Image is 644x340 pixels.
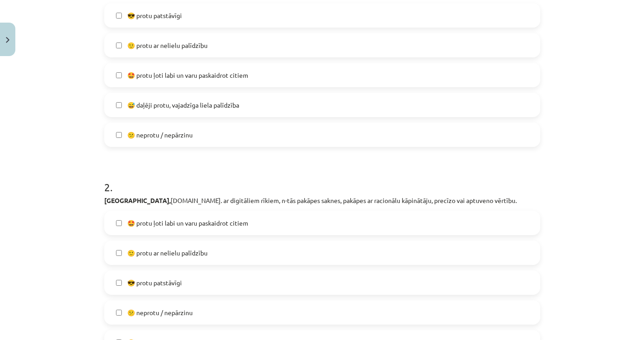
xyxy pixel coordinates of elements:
[116,280,122,286] input: 😎 protu patstāvīgi
[6,37,9,43] img: icon-close-lesson-0947bae3869378f0d4975bcd49f059093ad1ed9edebbc8119c70593378902aed.svg
[116,102,122,108] input: 😅 daļēji protu, vajadzīga liela palīdzība
[127,248,208,258] span: 🙂 protu ar nelielu palīdzību
[116,72,122,78] input: 🤩 protu ļoti labi un varu paskaidrot citiem
[104,196,171,204] b: [GEOGRAPHIC_DATA],
[116,220,122,226] input: 🤩 protu ļoti labi un varu paskaidrot citiem
[127,130,193,140] span: 😕 neprotu / nepārzinu
[127,278,182,288] span: 😎 protu patstāvīgi
[127,308,193,317] span: 😕 neprotu / nepārzinu
[127,41,208,50] span: 🙂 protu ar nelielu palīdzību
[116,42,122,48] input: 🙂 protu ar nelielu palīdzību
[116,13,122,19] input: 😎 protu patstāvīgi
[127,218,248,228] span: 🤩 protu ļoti labi un varu paskaidrot citiem
[104,165,540,193] h1: 2 .
[127,11,182,20] span: 😎 protu patstāvīgi
[116,310,122,316] input: 😕 neprotu / nepārzinu
[104,196,540,205] p: [DOMAIN_NAME]. ar digitāliem rīkiem, n-tās pakāpes saknes, pakāpes ar racionālu kāpinātāju, precī...
[116,132,122,138] input: 😕 neprotu / nepārzinu
[127,71,248,80] span: 🤩 protu ļoti labi un varu paskaidrot citiem
[116,250,122,256] input: 🙂 protu ar nelielu palīdzību
[127,100,239,110] span: 😅 daļēji protu, vajadzīga liela palīdzība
